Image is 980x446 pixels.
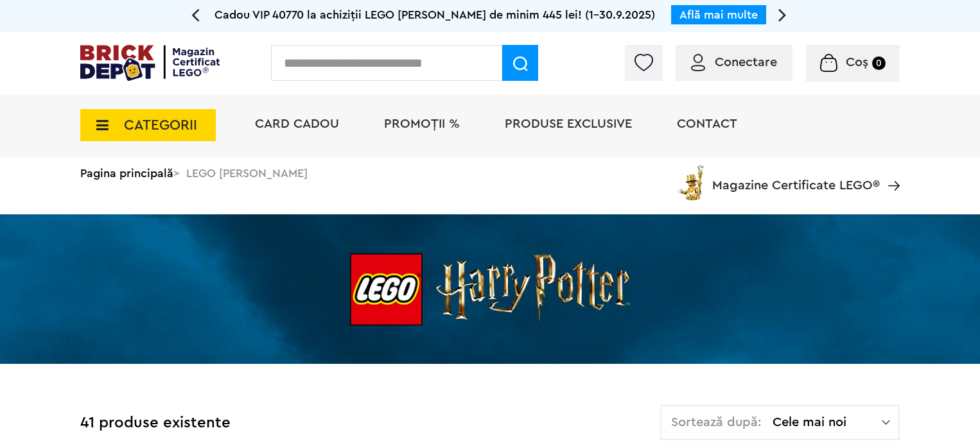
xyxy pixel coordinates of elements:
div: 41 produse existente [80,405,231,442]
span: Conectare [715,56,777,69]
a: Contact [677,117,737,130]
span: CATEGORII [124,118,197,132]
span: Cele mai noi [773,416,882,429]
span: Sortează după: [671,416,762,429]
a: Conectare [691,56,777,69]
small: 0 [872,56,886,70]
a: Produse exclusive [505,117,632,130]
span: Magazine Certificate LEGO® [712,162,880,192]
a: PROMOȚII % [384,117,460,130]
span: Coș [846,56,868,69]
a: Card Cadou [255,117,339,130]
a: Află mai multe [679,9,758,21]
span: Cadou VIP 40770 la achiziții LEGO [PERSON_NAME] de minim 445 lei! (1-30.9.2025) [214,9,655,21]
a: Magazine Certificate LEGO® [880,162,900,175]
